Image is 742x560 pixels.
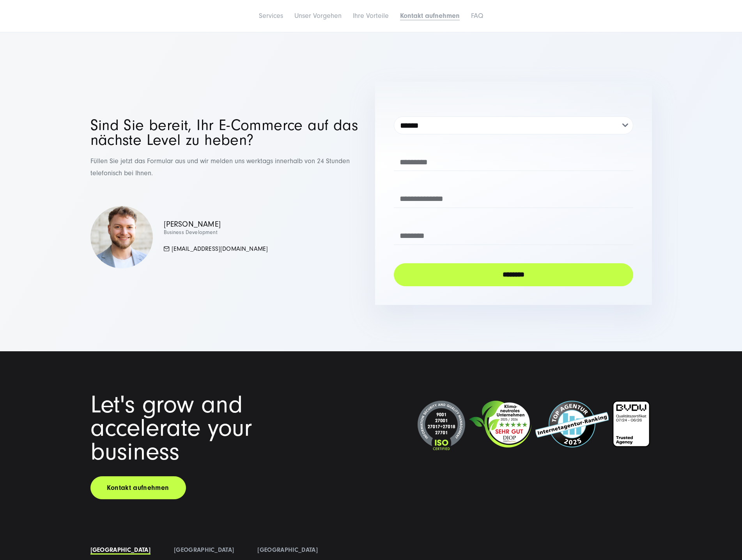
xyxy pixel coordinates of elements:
[90,391,252,466] span: Let's grow and accelerate your business
[90,118,367,148] h2: Sind Sie bereit, Ihr E-Commerce auf das nächste Level zu heben?
[164,245,268,252] a: [EMAIL_ADDRESS][DOMAIN_NAME]
[164,229,268,237] p: Business Development
[90,546,151,553] a: [GEOGRAPHIC_DATA]
[164,220,268,229] p: [PERSON_NAME]
[90,476,186,499] a: Kontakt aufnehmen
[535,401,609,447] img: Top Internetagentur und Full Service Digitalagentur SUNZINET - 2024
[259,12,283,20] a: Services
[469,401,531,447] img: Klimaneutrales Unternehmen SUNZINET GmbH
[257,546,317,553] a: [GEOGRAPHIC_DATA]
[471,12,483,20] a: FAQ
[400,12,460,20] a: Kontakt aufnehmen
[90,155,367,179] p: Füllen Sie jetzt das Formular aus und wir melden uns werktags innerhalb von 24 Stunden telefonisc...
[613,401,650,447] img: BVDW-Zertifizierung-Weiß
[174,546,234,553] a: [GEOGRAPHIC_DATA]
[90,206,153,268] img: Dominik Krusemark - Business Development Manager - SUNZINET
[353,12,389,20] a: Ihre Vorteile
[418,401,465,451] img: ISO-Siegel_2024_dunkel
[294,12,342,20] a: Unser Vorgehen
